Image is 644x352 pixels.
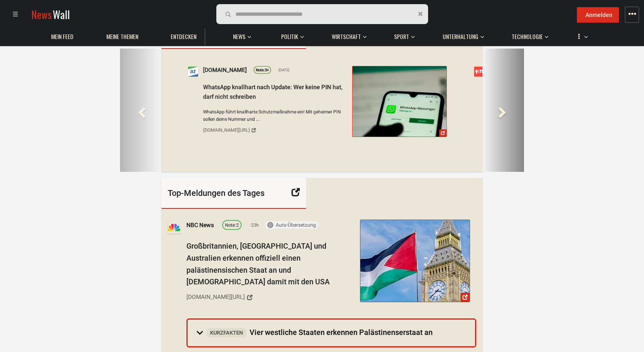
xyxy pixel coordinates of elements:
span: WhatsApp führt knallharte Schutzmaßnahme ein! Mit geheimer PIN sollen deine Nummer und ... [203,108,348,122]
span: [DATE] [278,67,289,73]
button: News [229,25,254,45]
span: Wall [53,7,70,22]
span: Note: [225,222,236,228]
span: Meine Themen [106,33,138,40]
img: Profilbild von t3n.de [474,66,484,76]
a: Note:2 [222,220,242,230]
a: [DOMAIN_NAME] [203,65,247,74]
button: Auto-Übersetzung [265,221,318,228]
div: Top-Meldungen des Tages [162,178,306,208]
span: Politik [281,33,298,40]
a: Technologie [507,29,547,45]
a: Politik [277,29,302,45]
span: WhatsApp knallhart nach Update: Wer keine PIN hat, darf nicht schreiben [203,83,343,100]
span: News [31,7,52,22]
summary: KurzfaktenVier westliche Staaten erkennen Palästinenserstaat an [188,319,475,346]
a: Unterhaltung [438,29,482,45]
div: [DOMAIN_NAME][URL] [186,292,245,301]
a: Sport [390,29,413,45]
span: Technologie [512,33,543,40]
span: Unterhaltung [443,33,478,40]
span: Kurzfakten [207,328,246,337]
span: Sport [394,33,409,40]
div: [DOMAIN_NAME][URL] [203,126,250,133]
button: Wirtschaft [328,25,367,45]
span: 23h [250,221,259,229]
button: Politik [277,25,304,45]
a: NBC News [186,220,214,229]
span: Vier westliche Staaten erkennen Palästinenserstaat an [207,328,433,336]
button: Anmelden [577,7,619,23]
span: Mein Feed [51,33,73,40]
span: Anmelden [585,12,612,18]
div: 3+ [256,67,269,73]
span: Note: [256,68,265,72]
a: Großbritannien, Kanada und Australien erkennen offiziell einen ... [360,219,470,302]
button: Technologie [507,25,549,45]
img: Profilbild von az-online.de [188,66,198,76]
span: Entdecken [171,33,196,40]
span: Wirtschaft [332,33,361,40]
a: WhatsApp knallhart nach Update: Wer keine PIN hat, darf nicht schreiben [353,66,447,137]
a: News [229,29,250,45]
a: [DOMAIN_NAME][URL] [186,290,354,304]
span: Großbritannien, [GEOGRAPHIC_DATA] und Australien erkennen offiziell einen palästinensischen Staat... [186,241,330,286]
img: Profilbild von NBC News [168,221,180,233]
a: [DOMAIN_NAME][URL] [203,124,348,135]
button: Unterhaltung [438,25,484,45]
a: NewsWall [31,7,70,22]
button: Sport [390,25,415,45]
a: Wirtschaft [328,29,365,45]
img: Großbritannien, Kanada und Australien erkennen offiziell einen ... [360,220,470,301]
img: WhatsApp knallhart nach Update: Wer keine PIN hat, darf nicht schreiben [353,66,446,137]
span: News [233,33,245,40]
a: Note:3+ [254,66,271,73]
div: 2 [225,222,239,229]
